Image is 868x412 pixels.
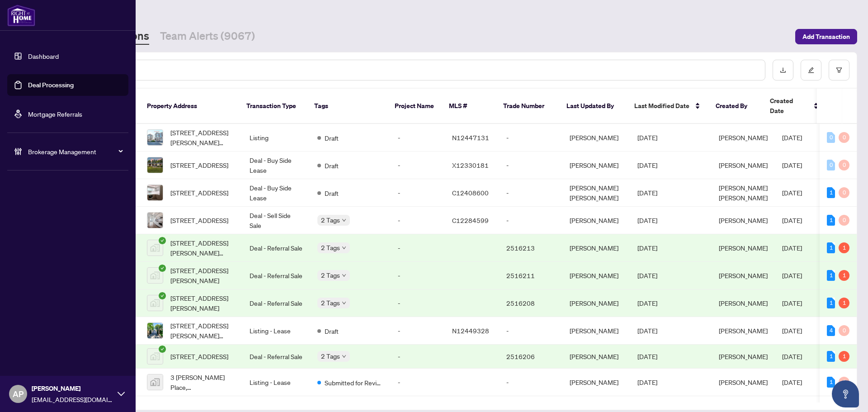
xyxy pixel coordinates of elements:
div: 0 [839,325,849,336]
img: thumbnail-img [147,295,163,311]
a: Dashboard [28,52,59,60]
span: Add Transaction [802,29,850,44]
a: Mortgage Referrals [28,110,82,118]
td: Deal - Referral Sale [242,262,310,289]
span: [PERSON_NAME] [719,299,768,307]
span: [DATE] [782,161,802,169]
span: [PERSON_NAME] [719,244,768,252]
td: [PERSON_NAME] [562,345,630,369]
td: [PERSON_NAME] [562,234,630,262]
span: [DATE] [637,327,657,335]
div: 1 [839,270,849,281]
a: Deal Processing [28,81,74,89]
div: 1 [827,242,835,253]
div: 1 [827,187,835,198]
button: filter [829,60,849,81]
span: [PERSON_NAME] [PERSON_NAME] [719,184,768,202]
span: [DATE] [782,216,802,224]
button: Add Transaction [795,29,857,44]
span: [DATE] [782,133,802,142]
span: [STREET_ADDRESS] [170,160,228,170]
td: Deal - Referral Sale [242,289,310,317]
span: Last Modified Date [634,101,689,111]
div: 1 [839,242,849,253]
td: [PERSON_NAME] [562,317,630,345]
div: 0 [827,132,835,143]
td: - [499,179,562,207]
span: [DATE] [782,189,802,197]
span: down [342,301,346,305]
span: AP [13,388,24,400]
span: [DATE] [637,189,657,197]
td: [PERSON_NAME] [PERSON_NAME] [562,179,630,207]
span: 3 [PERSON_NAME] Place, [GEOGRAPHIC_DATA], [GEOGRAPHIC_DATA], [GEOGRAPHIC_DATA] [170,372,235,392]
span: check-circle [159,346,166,353]
span: [DATE] [782,271,802,279]
td: 2516211 [499,262,562,289]
span: download [780,67,786,73]
th: Project Name [387,89,442,124]
img: thumbnail-img [147,349,163,364]
td: - [499,369,562,396]
span: filter [836,67,842,73]
span: C12284599 [452,216,489,224]
span: [PERSON_NAME] [719,161,768,169]
span: X12330181 [452,161,489,169]
span: 2 Tags [321,242,340,253]
img: thumbnail-img [147,185,163,200]
img: thumbnail-img [147,157,163,173]
td: - [391,369,445,396]
div: 1 [839,298,849,308]
span: down [342,273,346,278]
span: down [342,218,346,223]
span: Created Date [770,96,808,116]
span: [DATE] [782,352,802,360]
td: - [391,207,445,234]
td: Listing - Lease [242,317,310,345]
span: down [342,246,346,250]
span: check-circle [159,292,166,299]
td: - [391,124,445,152]
span: [PERSON_NAME] [719,271,768,279]
span: [STREET_ADDRESS] [170,188,228,198]
span: [STREET_ADDRESS][PERSON_NAME][PERSON_NAME] [170,321,235,341]
span: [DATE] [637,378,657,386]
td: - [391,289,445,317]
span: [DATE] [637,352,657,360]
span: check-circle [159,265,166,272]
span: Draft [325,161,339,170]
div: 0 [839,377,849,388]
span: C12408600 [452,189,489,197]
td: [PERSON_NAME] [562,207,630,234]
span: [DATE] [782,327,802,335]
button: download [773,60,793,81]
span: [STREET_ADDRESS] [170,351,228,361]
span: 2 Tags [321,270,340,280]
span: N12449328 [452,327,489,335]
td: - [499,317,562,345]
span: [STREET_ADDRESS] [170,215,228,225]
td: Listing - Lease [242,369,310,396]
div: 0 [827,160,835,170]
span: [STREET_ADDRESS][PERSON_NAME][PERSON_NAME] [170,238,235,258]
span: [PERSON_NAME] [719,378,768,386]
a: Team Alerts (9067) [160,28,255,45]
span: [DATE] [637,161,657,169]
span: [STREET_ADDRESS][PERSON_NAME] [170,293,235,313]
span: Draft [325,326,339,336]
div: 1 [827,270,835,281]
div: 1 [839,351,849,362]
td: - [499,152,562,179]
td: 2516208 [499,289,562,317]
th: Last Modified Date [627,89,708,124]
div: 0 [839,160,849,170]
td: Listing [242,124,310,152]
td: [PERSON_NAME] [562,124,630,152]
span: [STREET_ADDRESS][PERSON_NAME][PERSON_NAME] [170,128,235,147]
img: thumbnail-img [147,213,163,228]
span: [EMAIL_ADDRESS][DOMAIN_NAME] [32,394,113,404]
span: 2 Tags [321,298,340,308]
th: Created By [708,89,763,124]
span: 2 Tags [321,351,340,361]
span: [DATE] [637,244,657,252]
